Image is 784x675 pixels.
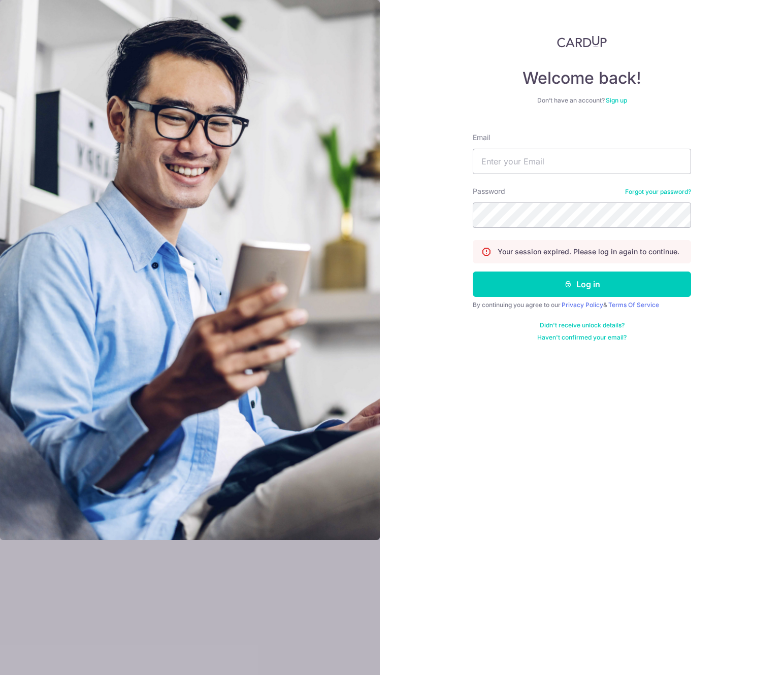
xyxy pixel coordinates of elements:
[473,149,691,174] input: Enter your Email
[473,96,691,105] div: Don’t have an account?
[473,186,505,196] label: Password
[473,132,490,143] label: Email
[562,301,603,309] a: Privacy Policy
[540,321,625,329] a: Didn't receive unlock details?
[606,96,627,104] a: Sign up
[498,247,679,257] p: Your session expired. Please log in again to continue.
[537,333,627,342] a: Haven't confirmed your email?
[625,188,691,196] a: Forgot your password?
[608,301,659,309] a: Terms Of Service
[557,36,607,48] img: CardUp Logo
[473,68,691,88] h4: Welcome back!
[473,301,691,309] div: By continuing you agree to our &
[473,272,691,297] button: Log in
